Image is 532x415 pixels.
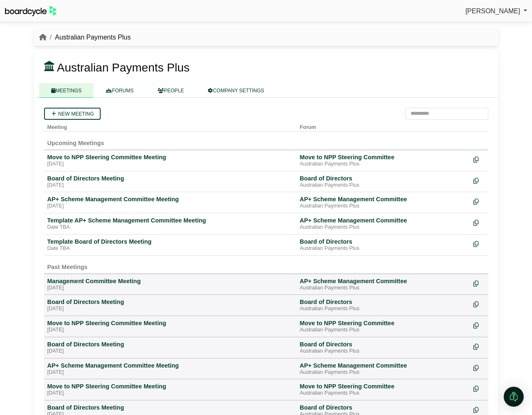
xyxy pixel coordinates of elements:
[473,319,485,331] div: Make a copy
[473,238,485,249] div: Make a copy
[47,383,293,397] a: Move to NPP Steering Committee Meeting [DATE]
[300,277,467,291] a: AP+ Scheme Management Committee Australian Payments Plus
[47,404,293,411] div: Board of Directors Meeting
[300,217,467,231] a: AP+ Scheme Management Committee Australian Payments Plus
[47,306,293,312] div: [DATE]
[300,319,467,333] a: Move to NPP Steering Committee Australian Payments Plus
[300,341,467,348] div: Board of Directors
[300,238,467,252] a: Board of Directors Australian Payments Plus
[300,195,467,210] a: AP+ Scheme Management Committee Australian Payments Plus
[47,285,293,291] div: [DATE]
[473,362,485,373] div: Make a copy
[300,217,467,224] div: AP+ Scheme Management Committee
[300,153,467,161] div: Move to NPP Steering Committee
[300,175,467,189] a: Board of Directors Australian Payments Plus
[44,108,101,120] a: New meeting
[47,362,293,376] a: AP+ Scheme Management Committee Meeting [DATE]
[300,153,467,168] a: Move to NPP Steering Committee Australian Payments Plus
[47,238,293,252] a: Template Board of Directors Meeting Date TBA
[300,362,467,369] div: AP+ Scheme Management Committee
[300,341,467,355] a: Board of Directors Australian Payments Plus
[196,83,276,98] a: COMPANY SETTINGS
[47,348,293,355] div: [DATE]
[47,153,293,161] div: Move to NPP Steering Committee Meeting
[47,224,293,231] div: Date TBA
[300,238,467,245] div: Board of Directors
[300,348,467,355] div: Australian Payments Plus
[300,298,467,306] div: Board of Directors
[504,387,524,407] div: Open Intercom Messenger
[300,224,467,231] div: Australian Payments Plus
[300,277,467,285] div: AP+ Scheme Management Committee
[300,285,467,291] div: Australian Payments Plus
[47,319,293,333] a: Move to NPP Steering Committee Meeting [DATE]
[47,195,293,210] a: AP+ Scheme Management Committee Meeting [DATE]
[300,327,467,333] div: Australian Payments Plus
[47,161,293,168] div: [DATE]
[300,161,467,168] div: Australian Payments Plus
[47,238,293,245] div: Template Board of Directors Meeting
[47,369,293,376] div: [DATE]
[47,341,293,355] a: Board of Directors Meeting [DATE]
[473,298,485,309] div: Make a copy
[47,217,293,231] a: Template AP+ Scheme Management Committee Meeting Date TBA
[473,383,485,394] div: Make a copy
[47,277,293,291] a: Management Committee Meeting [DATE]
[94,83,146,98] a: FORUMS
[300,369,467,376] div: Australian Payments Plus
[300,390,467,397] div: Australian Payments Plus
[300,404,467,411] div: Board of Directors
[300,306,467,312] div: Australian Payments Plus
[473,341,485,352] div: Make a copy
[300,182,467,189] div: Australian Payments Plus
[473,175,485,186] div: Make a copy
[300,383,467,397] a: Move to NPP Steering Committee Australian Payments Plus
[465,6,527,17] a: [PERSON_NAME]
[473,404,485,415] div: Make a copy
[47,153,293,168] a: Move to NPP Steering Committee Meeting [DATE]
[47,245,293,252] div: Date TBA
[146,83,196,98] a: PEOPLE
[47,298,293,306] div: Board of Directors Meeting
[300,203,467,210] div: Australian Payments Plus
[5,6,57,16] img: BoardcycleBlackGreen-aaafeed430059cb809a45853b8cf6d952af9d84e6e89e1f1685b34bfd5cb7d64.svg
[47,203,293,210] div: [DATE]
[300,383,467,390] div: Move to NPP Steering Committee
[465,7,520,15] span: [PERSON_NAME]
[44,131,488,150] td: Upcoming Meetings
[39,32,131,43] nav: breadcrumb
[300,195,467,203] div: AP+ Scheme Management Committee
[47,319,293,327] div: Move to NPP Steering Committee Meeting
[473,217,485,228] div: Make a copy
[297,120,470,132] th: Forum
[300,319,467,327] div: Move to NPP Steering Committee
[44,255,488,274] td: Past Meetings
[47,175,293,182] div: Board of Directors Meeting
[44,120,297,132] th: Meeting
[47,298,293,312] a: Board of Directors Meeting [DATE]
[47,175,293,189] a: Board of Directors Meeting [DATE]
[47,182,293,189] div: [DATE]
[47,277,293,285] div: Management Committee Meeting
[47,362,293,369] div: AP+ Scheme Management Committee Meeting
[47,32,131,43] li: Australian Payments Plus
[47,195,293,203] div: AP+ Scheme Management Committee Meeting
[47,217,293,224] div: Template AP+ Scheme Management Committee Meeting
[300,298,467,312] a: Board of Directors Australian Payments Plus
[47,341,293,348] div: Board of Directors Meeting
[47,383,293,390] div: Move to NPP Steering Committee Meeting
[39,83,94,98] a: MEETINGS
[300,245,467,252] div: Australian Payments Plus
[300,175,467,182] div: Board of Directors
[47,390,293,397] div: [DATE]
[300,362,467,376] a: AP+ Scheme Management Committee Australian Payments Plus
[473,277,485,289] div: Make a copy
[473,195,485,207] div: Make a copy
[473,153,485,165] div: Make a copy
[47,327,293,333] div: [DATE]
[57,61,190,74] span: Australian Payments Plus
